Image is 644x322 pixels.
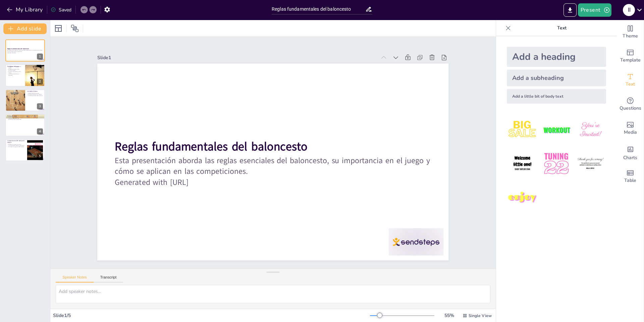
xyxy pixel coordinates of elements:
div: 2 [37,79,43,85]
button: Transcript [94,275,123,283]
p: Existen zonas de tiro delimitadas. [7,119,43,120]
strong: Reglas fundamentales del baloncesto [116,122,309,158]
div: 5 [37,153,43,159]
div: Add a table [617,165,644,189]
p: Esta presentación aborda las reglas esenciales del baloncesto, su importancia en el juego y cómo ... [7,50,43,52]
div: 4 [37,128,43,134]
img: 3.jpeg [575,114,606,145]
span: Media [624,129,637,136]
img: 1.jpeg [507,114,538,145]
img: 6.jpeg [575,148,606,179]
div: Add a subheading [507,70,606,86]
span: Theme [623,32,638,40]
div: Saved [51,7,71,13]
p: Driblar el balón es esencial. [27,93,43,94]
div: Layout [53,23,64,34]
p: Las faltas personales deben evitarse. [27,95,43,96]
p: Sin trabajo en equipo es difícil competir. [7,146,25,147]
span: Position [71,24,79,32]
p: Cada extremo tiene un aro. [7,118,43,119]
button: Present [578,3,611,17]
div: Add a heading [507,47,606,67]
div: 3 [5,89,45,111]
span: Table [624,177,636,184]
img: 5.jpeg [541,148,572,179]
img: 2.jpeg [541,114,572,145]
p: Generated with [URL] [112,160,428,204]
div: 2 [5,64,45,86]
input: Insert title [272,4,365,14]
span: Charts [623,154,637,162]
p: La importancia del trabajo en equipo [7,140,25,143]
div: Add text boxes [617,68,644,92]
div: 1 [37,53,43,60]
div: Add charts and graphs [617,140,644,165]
div: Slide 1 / 5 [53,312,370,319]
div: Slide 1 [108,36,386,72]
button: Speaker Notes [56,275,94,283]
p: El objetivo es anotar puntos lanzando el balón. [7,69,23,71]
p: La cancha es rectangular. [7,117,43,118]
p: El trabajo en equipo es esencial. [7,144,25,145]
p: La estrategia es clave en el baloncesto. [7,73,23,76]
p: Esta presentación aborda las reglas esenciales del baloncesto, su importancia en el juego y cómo ... [113,138,430,193]
div: 1 [5,39,45,62]
p: Las reglas básicas [27,90,43,92]
p: Text [514,20,610,36]
p: La comunicación mejora la coordinación. [7,145,25,146]
button: I I [623,3,635,17]
div: 4 [5,114,45,136]
span: Single View [469,313,492,318]
div: 55 % [441,312,457,319]
div: Change the overall theme [617,20,644,44]
div: I I [623,4,635,16]
button: Export to PowerPoint [563,3,577,17]
span: Template [620,57,641,64]
div: Get real-time input from your audience [617,92,644,116]
div: Add a little bit of body text [507,89,606,104]
p: El área de juego [7,115,43,117]
p: Generated with [URL] [7,52,43,53]
button: My Library [5,4,46,15]
span: Text [626,81,635,88]
div: 5 [5,139,45,161]
p: El tiempo de posesión es limitado. [27,94,43,95]
div: Add ready made slides [617,44,644,68]
img: 7.jpeg [507,182,538,213]
div: Add images, graphics, shapes or video [617,116,644,140]
img: 4.jpeg [507,148,538,179]
button: Add slide [3,23,47,34]
p: El objetivo del juego [7,65,23,67]
div: 3 [37,103,43,109]
span: Questions [620,105,641,112]
strong: Reglas fundamentales del baloncesto [7,48,29,49]
p: El juego se desarrolla en cuatro cuartos. [7,71,23,73]
p: El baloncesto se juega entre dos equipos. [7,66,23,68]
